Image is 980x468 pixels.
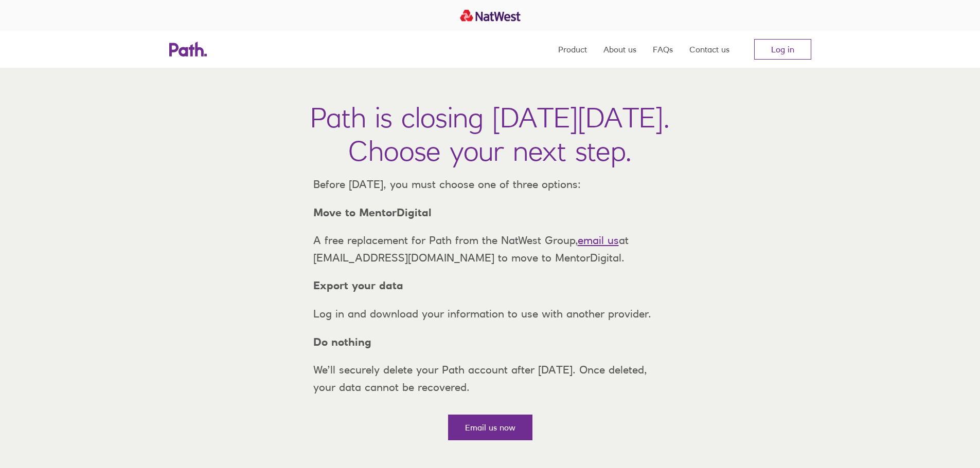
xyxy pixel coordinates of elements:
[313,206,432,219] strong: Move to MentorDigital
[754,39,811,60] a: Log in
[310,101,670,167] h1: Path is closing [DATE][DATE]. Choose your next step.
[603,31,636,68] a: About us
[689,31,729,68] a: Contact us
[558,31,587,68] a: Product
[305,232,675,266] p: A free replacement for Path from the NatWest Group, at [EMAIL_ADDRESS][DOMAIN_NAME] to move to Me...
[653,31,673,68] a: FAQs
[305,176,675,193] p: Before [DATE], you must choose one of three options:
[313,335,371,348] strong: Do nothing
[305,361,675,396] p: We’ll securely delete your Path account after [DATE]. Once deleted, your data cannot be recovered.
[305,305,675,323] p: Log in and download your information to use with another provider.
[448,415,532,440] a: Email us now
[313,279,403,292] strong: Export your data
[578,234,619,247] a: email us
